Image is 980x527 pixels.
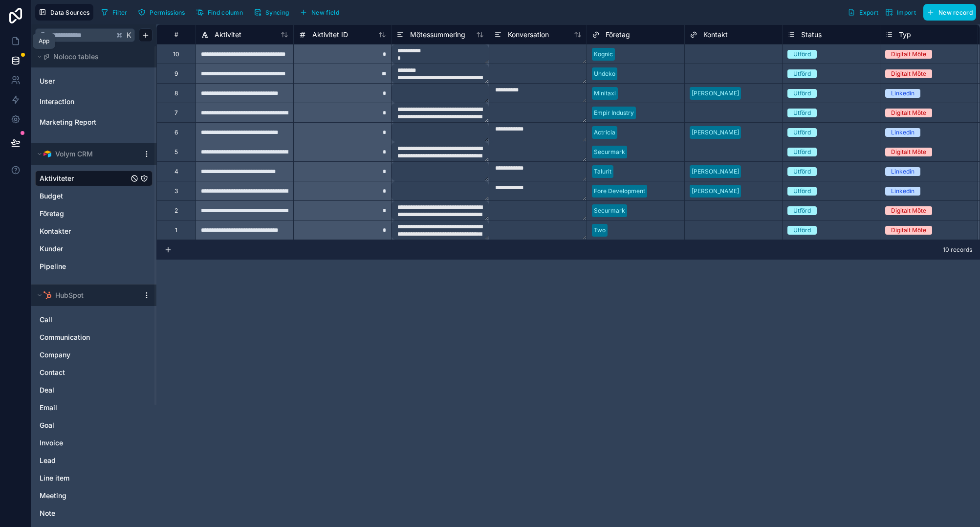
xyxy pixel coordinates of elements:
div: [PERSON_NAME] [692,89,739,98]
div: Digitalt Möte [891,69,926,78]
span: Kontakt [703,30,728,40]
span: Lead [40,456,56,465]
button: New record [923,4,976,21]
span: Email [40,403,57,413]
a: Aktiviteter [40,174,129,183]
div: Invoice [35,435,152,451]
a: User [40,76,119,86]
button: Noloco tables [35,50,147,64]
span: Company [40,350,70,360]
button: Export [844,4,882,21]
div: Kunder [35,241,152,257]
a: Budget [40,191,129,201]
span: Status [801,30,822,40]
div: Digitalt Möte [891,50,926,59]
span: Filter [112,9,128,16]
a: Communication [40,332,129,342]
div: Utförd [793,187,811,196]
span: Interaction [40,97,74,107]
a: New record [919,4,976,21]
div: Linkedin [891,187,915,196]
a: Line item [40,473,129,483]
span: K [126,32,132,39]
span: Contact [40,368,65,377]
div: Linkedin [891,128,915,137]
div: 1 [175,226,177,234]
div: Line item [35,470,152,486]
span: Meeting [40,491,66,501]
a: Meeting [40,491,129,501]
span: Aktivitet [215,30,241,40]
div: 5 [174,148,178,156]
div: Företag [35,206,152,221]
div: Kontakter [35,223,152,239]
div: Pipeline [35,259,152,274]
div: Actricia [594,128,615,137]
span: Goal [40,420,54,430]
button: Airtable LogoVolym CRM [35,147,139,161]
div: Digitalt Möte [891,148,926,156]
span: New record [938,9,973,16]
a: Interaction [40,97,119,107]
a: Goal [40,420,129,430]
a: Deal [40,385,129,395]
span: Syncing [265,9,289,16]
span: Line item [40,473,69,483]
span: Note [40,508,55,518]
div: Empir Industry [594,109,634,117]
a: Company [40,350,129,360]
div: Kognic [594,50,613,59]
div: Utförd [793,226,811,235]
div: 3 [174,187,178,195]
span: 10 records [943,246,972,254]
button: HubSpot logoHubSpot [35,288,139,302]
span: Import [897,9,916,16]
div: 2 [174,207,178,215]
span: Noloco tables [53,52,99,62]
span: Konversation [508,30,549,40]
div: Deal [35,382,152,398]
a: Invoice [40,438,129,448]
div: Utförd [793,206,811,215]
div: Utförd [793,148,811,156]
a: Lead [40,456,129,465]
span: Mötessummering [410,30,465,40]
div: Note [35,505,152,521]
a: Pipeline [40,262,129,271]
div: App [39,37,49,45]
div: Securmark [594,148,625,156]
span: Kontakter [40,226,71,236]
div: Digitalt Möte [891,226,926,235]
div: [PERSON_NAME] [692,187,739,196]
span: Kunder [40,244,63,254]
div: Goal [35,417,152,433]
a: Call [40,315,129,325]
div: Utförd [793,69,811,78]
div: Utförd [793,128,811,137]
span: Find column [208,9,243,16]
div: # [164,31,188,38]
span: User [40,76,55,86]
div: 9 [174,70,178,78]
div: Contact [35,365,152,380]
button: Find column [193,5,246,20]
div: 10 [173,50,179,58]
div: Communication [35,329,152,345]
span: Marketing Report [40,117,96,127]
div: User [35,73,152,89]
div: Lead [35,453,152,468]
a: Note [40,508,129,518]
a: Syncing [250,5,296,20]
div: Fore Development [594,187,645,196]
span: Aktivitet ID [312,30,348,40]
div: Securmark [594,206,625,215]
a: Permissions [134,5,192,20]
span: Företag [606,30,630,40]
span: Aktiviteter [40,174,74,183]
a: Marketing Report [40,117,119,127]
button: Syncing [250,5,292,20]
a: Kunder [40,244,129,254]
div: Interaction [35,94,152,110]
img: HubSpot logo [44,291,51,299]
span: New field [311,9,339,16]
